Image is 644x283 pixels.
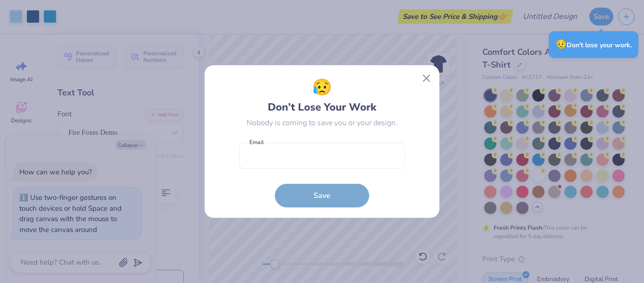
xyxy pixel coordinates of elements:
[418,69,436,87] button: Close
[312,76,332,100] span: 😥
[555,38,567,51] span: 😥
[549,31,638,58] div: Don’t lose your work.
[268,76,376,115] div: Don’t Lose Your Work
[247,117,397,129] div: Nobody is coming to save you or your design.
